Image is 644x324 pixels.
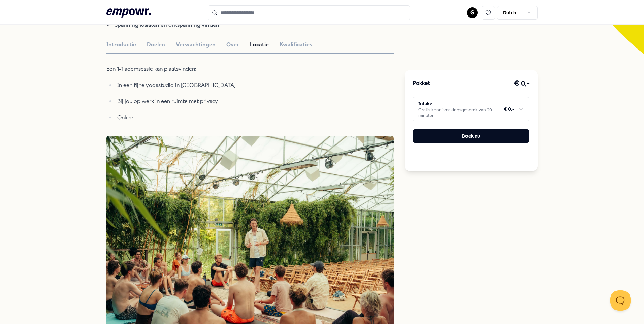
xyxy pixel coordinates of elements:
[514,78,530,89] h3: € 0,-
[280,40,312,49] button: Kwalificaties
[106,64,325,74] p: Een 1-1 ademsessie kan plaatsvinden:
[176,40,216,49] button: Verwachtingen
[117,97,325,106] p: Bij jou op werk in een ruimte met privacy
[610,290,631,311] iframe: Help Scout Beacon - Open
[226,40,239,49] button: Over
[117,80,325,90] p: In een fijne yogastudio in [GEOGRAPHIC_DATA]
[467,7,478,18] button: G
[413,129,529,143] button: Boek nu
[106,40,136,49] button: Introductie
[115,20,219,30] span: Spanning loslaten en ontspanning vinden
[117,113,325,122] p: Online
[413,79,430,88] h3: Pakket
[208,5,410,20] input: Search for products, categories or subcategories
[147,40,165,49] button: Doelen
[250,40,269,49] button: Locatie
